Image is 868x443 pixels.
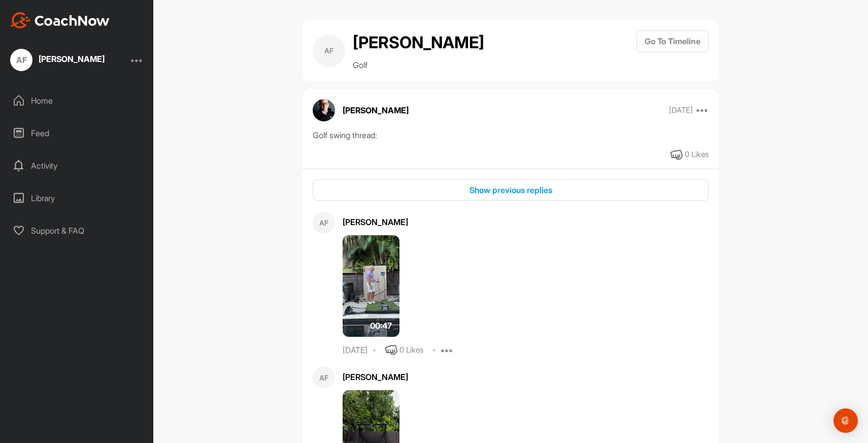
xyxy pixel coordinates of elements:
div: AF [313,366,335,389]
img: CoachNow [10,12,110,28]
div: Show previous replies [321,184,700,196]
button: Show previous replies [313,179,709,201]
span: 00:47 [370,320,392,332]
img: avatar [313,99,335,121]
div: AF [313,211,335,234]
img: media [343,235,399,337]
div: Golf swing thread: [313,129,709,141]
div: [PERSON_NAME] [39,55,105,63]
div: Open Intercom Messenger [833,408,858,433]
div: Library [6,185,149,211]
div: AF [10,49,32,71]
div: Feed [6,120,149,146]
p: Golf [353,59,484,71]
div: 0 Likes [399,344,423,356]
div: 0 Likes [685,149,709,161]
p: [PERSON_NAME] [343,104,409,116]
div: [PERSON_NAME] [343,216,709,228]
div: Home [6,88,149,113]
div: [PERSON_NAME] [343,371,709,383]
p: [DATE] [669,105,693,115]
button: Go To Timeline [637,30,709,52]
div: Activity [6,153,149,178]
div: Support & FAQ [6,218,149,243]
div: AF [313,35,345,67]
div: [DATE] [343,345,368,356]
a: Go To Timeline [637,30,709,71]
h2: [PERSON_NAME] [353,30,484,55]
